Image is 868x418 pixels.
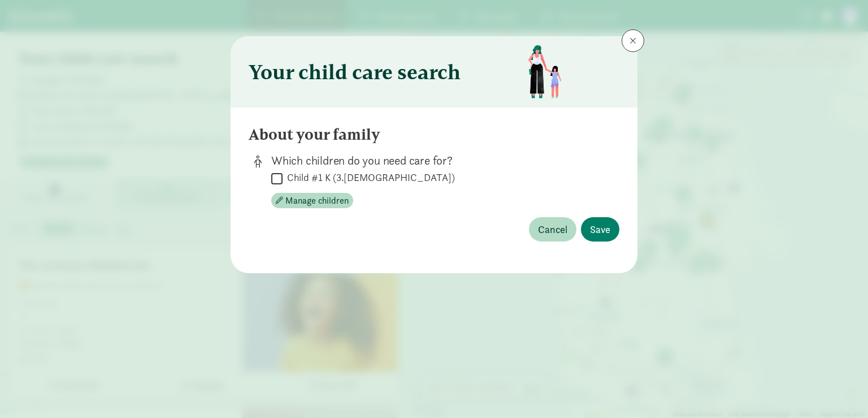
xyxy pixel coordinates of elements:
h3: Your child care search [249,61,461,83]
span: Manage children [285,194,349,208]
button: Cancel [529,217,576,242]
label: Child #1 K (3.[DEMOGRAPHIC_DATA]) [283,171,455,184]
button: Save [581,217,619,242]
span: Save [590,222,610,237]
h4: About your family [249,126,380,144]
span: Cancel [538,222,567,237]
button: Manage children [271,193,353,209]
p: Which children do you need care for? [271,153,601,169]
